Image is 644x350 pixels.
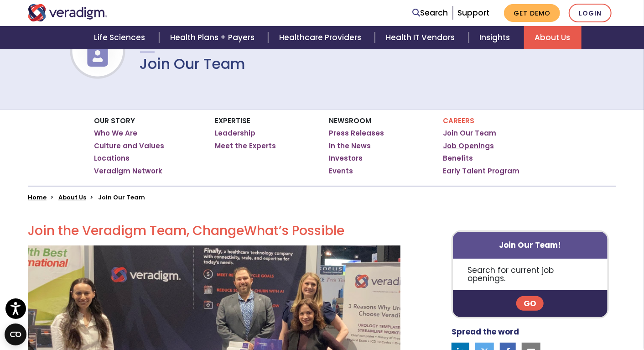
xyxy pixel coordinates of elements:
[329,141,371,151] a: In the News
[504,4,560,22] a: Get Demo
[412,7,448,19] a: Search
[28,223,400,239] h2: Join the Veradigm Team, Change
[457,7,489,18] a: Support
[443,167,519,176] a: Early Talent Program
[94,129,137,138] a: Who We Are
[329,167,353,176] a: Events
[569,4,612,22] a: Login
[215,129,255,138] a: Leadership
[499,240,561,251] strong: Join Our Team!
[159,26,268,49] a: Health Plans + Payers
[28,4,108,21] img: Veradigm logo
[83,26,159,49] a: Life Sciences
[5,324,26,345] button: Open CMP widget
[244,222,344,240] span: What’s Possible
[58,193,86,202] a: About Us
[453,259,608,290] p: Search for current job openings.
[94,141,164,151] a: Culture and Values
[215,141,276,151] a: Meet the Experts
[469,26,524,49] a: Insights
[443,154,473,163] a: Benefits
[140,55,246,73] h1: Join Our Team
[375,26,468,49] a: Health IT Vendors
[268,26,375,49] a: Healthcare Providers
[28,193,47,202] a: Home
[516,296,544,311] a: Go
[329,154,363,163] a: Investors
[94,154,130,163] a: Locations
[524,26,582,49] a: About Us
[443,141,494,151] a: Job Openings
[329,129,384,138] a: Press Releases
[94,167,162,176] a: Veradigm Network
[443,129,496,138] a: Join Our Team
[452,326,519,337] strong: Spread the word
